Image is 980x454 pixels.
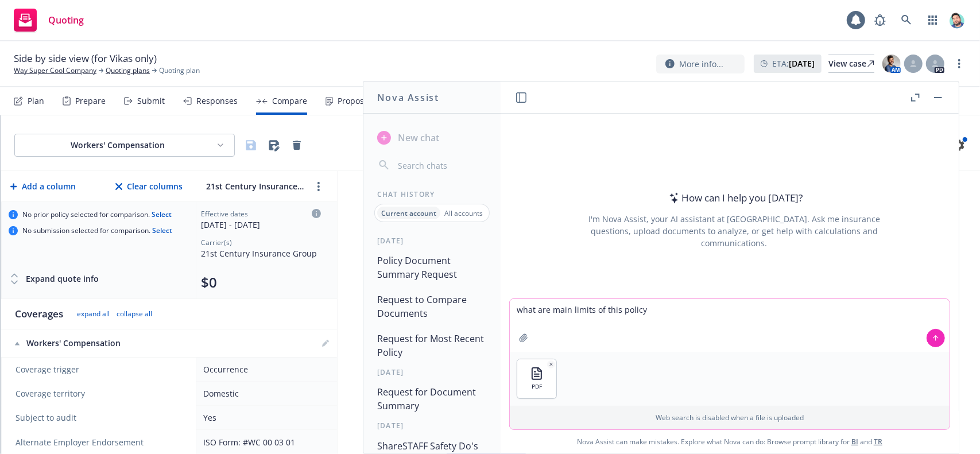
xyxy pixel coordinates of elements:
div: Plan [28,96,44,106]
textarea: what are main limits of this policy [510,299,950,352]
div: Compare [272,96,307,106]
input: 21st Century Insurance Group [203,178,307,195]
a: Quoting [9,4,88,36]
span: Nova Assist can make mistakes. Explore what Nova can do: Browse prompt library for and [577,430,882,453]
span: Quoting plan [159,65,200,76]
span: Side by side view (for Vikas only) [14,52,157,65]
div: ISO Form: #WC 00 03 01 [203,436,326,448]
span: More info... [679,58,723,70]
button: Clear columns [113,175,185,198]
div: Responses [196,96,238,106]
input: Search chats [396,157,487,173]
span: Alternate Employer Endorsement [16,437,144,448]
button: collapse all [117,309,152,319]
span: Subject to audit [16,412,184,424]
strong: [DATE] [789,58,815,69]
div: Chat History [363,189,501,199]
a: Way Super Cool Company [14,65,96,76]
div: Propose [338,96,369,106]
button: Request to Compare Documents [373,289,491,324]
a: Search [895,9,918,32]
a: Report a Bug [869,9,892,32]
div: Occurrence [203,363,326,375]
button: Expand quote info [9,267,99,290]
span: Quoting [48,15,84,25]
div: [DATE] - [DATE] [201,219,321,231]
button: PDF [517,359,556,398]
div: Coverages [15,307,63,321]
div: [DATE] [363,421,501,430]
button: New chat [373,127,491,148]
a: more [952,57,966,71]
span: No prior policy selected for comparison. [22,210,172,219]
button: Policy Document Summary Request [373,250,491,285]
button: Workers' Compensation [14,134,235,157]
a: Switch app [921,9,944,32]
div: Workers' Compensation [24,139,211,151]
div: Domestic [203,387,326,399]
div: Total premium (click to edit billing info) [201,273,321,292]
div: Carrier(s) [201,238,321,247]
button: More info... [656,55,745,73]
div: I'm Nova Assist, your AI assistant at [GEOGRAPHIC_DATA]. Ask me insurance questions, upload docum... [573,213,896,249]
p: Web search is disabled when a file is uploaded [517,413,943,422]
div: [DATE] [363,236,501,246]
span: New chat [396,131,439,145]
p: Current account [381,208,436,218]
div: Prepare [75,96,106,106]
button: Request for Document Summary [373,382,491,416]
div: Effective dates [201,209,321,219]
img: photo [948,11,966,29]
a: TR [874,437,882,447]
button: $0 [201,273,217,292]
a: more [312,180,326,193]
p: All accounts [444,208,483,218]
div: Yes [203,412,326,424]
div: Click to edit column carrier quote details [201,209,321,231]
a: Quoting plans [106,65,150,76]
button: expand all [77,309,110,319]
button: Request for Most Recent Policy [373,328,491,363]
span: PDF [532,383,542,390]
button: Add a column [8,175,78,198]
h1: Nova Assist [377,91,439,104]
a: BI [851,437,858,447]
div: 21st Century Insurance Group [201,247,321,259]
span: Coverage trigger [16,364,184,375]
div: How can I help you [DATE]? [666,191,803,205]
div: Workers' Compensation [15,337,185,349]
div: View case [828,55,874,72]
img: photo [882,55,901,73]
div: [DATE] [363,367,501,377]
a: View case [828,55,874,73]
span: ETA : [772,57,815,69]
span: No submission selected for comparison. [22,226,172,235]
a: editPencil [319,336,332,350]
div: Submit [137,96,165,106]
span: Coverage territory [16,388,184,399]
